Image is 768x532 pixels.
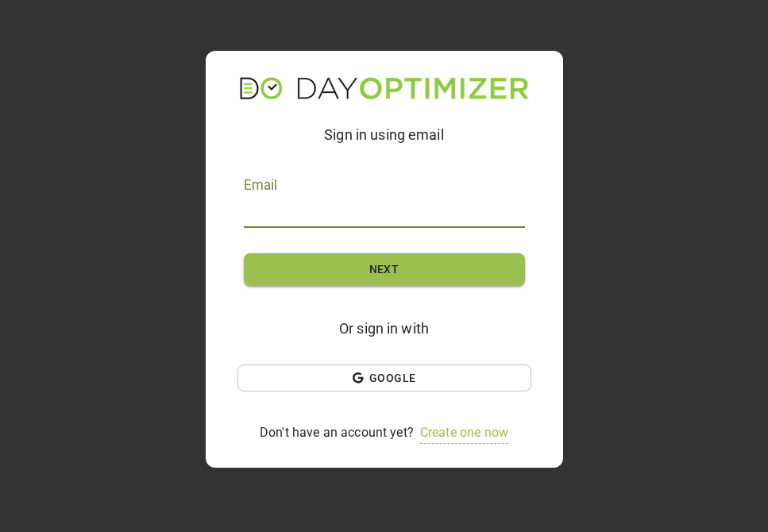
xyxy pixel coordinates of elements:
h4: Sign in using email [250,124,519,145]
span: Google [241,368,527,388]
button: Google [237,364,531,392]
img: app-title [239,76,529,100]
button: Next [244,253,525,286]
span: Next [269,260,500,279]
label: Email [244,179,276,192]
h4: Or sign in with [250,318,519,339]
a: Create one now [420,425,508,444]
p: Don't have an account yet? [231,423,538,442]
